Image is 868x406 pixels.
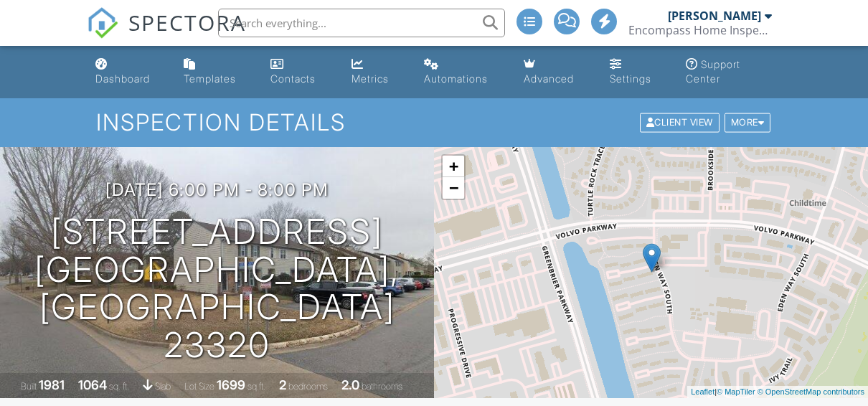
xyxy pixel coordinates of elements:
[640,113,720,133] div: Client View
[23,213,411,364] h1: [STREET_ADDRESS] [GEOGRAPHIC_DATA], [GEOGRAPHIC_DATA] 23320
[128,7,246,37] span: SPECTORA
[758,387,864,396] a: © OpenStreetMap contributors
[279,377,286,392] div: 2
[691,387,714,396] a: Leaflet
[218,9,505,37] input: Search everything...
[362,381,402,392] span: bathrooms
[668,9,761,23] div: [PERSON_NAME]
[352,72,389,85] div: Metrics
[443,156,464,177] a: Zoom in
[184,72,236,85] div: Templates
[604,52,669,93] a: Settings
[717,387,755,396] a: © MapTiler
[687,386,868,398] div: |
[628,23,772,37] div: Encompass Home Inspections, LLC
[21,381,37,392] span: Built
[610,72,651,85] div: Settings
[270,72,316,85] div: Contacts
[418,52,507,93] a: Automations (Advanced)
[105,180,329,199] h3: [DATE] 6:00 pm - 8:00 pm
[247,381,265,392] span: sq.ft.
[341,377,359,392] div: 2.0
[346,52,407,93] a: Metrics
[96,110,772,135] h1: Inspection Details
[638,116,723,127] a: Client View
[680,52,778,93] a: Support Center
[90,52,166,93] a: Dashboard
[178,52,253,93] a: Templates
[109,381,129,392] span: sq. ft.
[87,7,118,39] img: The Best Home Inspection Software - Spectora
[265,52,334,93] a: Contacts
[78,377,107,392] div: 1064
[424,72,488,85] div: Automations
[95,72,150,85] div: Dashboard
[524,72,574,85] div: Advanced
[725,113,771,133] div: More
[288,381,328,392] span: bedrooms
[184,381,214,392] span: Lot Size
[217,377,245,392] div: 1699
[155,381,171,392] span: slab
[686,58,740,85] div: Support Center
[518,52,593,93] a: Advanced
[443,177,464,199] a: Zoom out
[87,19,246,49] a: SPECTORA
[39,377,65,392] div: 1981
